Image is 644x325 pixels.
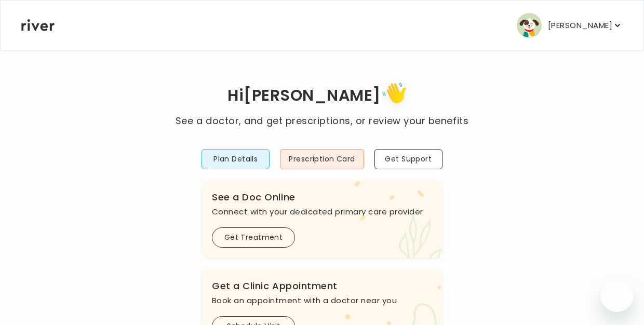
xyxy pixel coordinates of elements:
[212,190,432,205] h3: See a Doc Online
[548,18,612,33] p: [PERSON_NAME]
[280,149,364,169] button: Prescription Card
[600,279,634,312] iframe: Button to launch messaging window
[176,79,468,114] h1: Hi [PERSON_NAME]
[212,227,295,248] button: Get Treatment
[176,114,468,128] p: See a doctor, and get prescriptions, or review your benefits
[374,149,442,169] button: Get Support
[517,13,542,38] img: user avatar
[202,149,270,169] button: Plan Details
[517,13,623,38] button: user avatar[PERSON_NAME]
[212,293,432,308] p: Book an appointment with a doctor near you
[212,205,432,219] p: Connect with your dedicated primary care provider
[212,279,432,293] h3: Get a Clinic Appointment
